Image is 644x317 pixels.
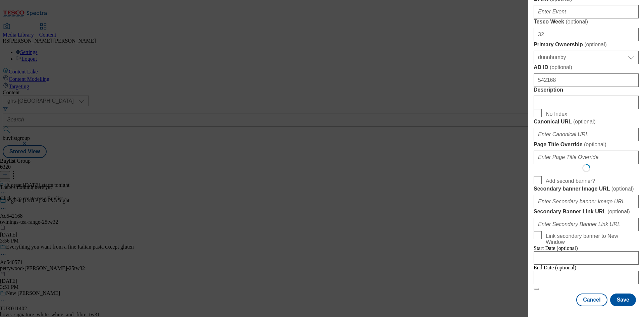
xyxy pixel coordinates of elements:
label: Secondary banner Image URL [534,186,639,192]
span: Link secondary banner to New Window [546,233,636,245]
span: ( optional ) [550,64,572,70]
input: Enter Description [534,96,639,109]
span: Start Date (optional) [534,245,578,251]
input: Enter Date [534,271,639,284]
button: Save [610,294,636,306]
span: ( optional ) [611,186,634,192]
label: Secondary Banner Link URL [534,208,639,215]
input: Enter Secondary Banner Link URL [534,218,639,231]
input: Enter AD ID [534,73,639,87]
span: ( optional ) [584,142,606,147]
button: Cancel [576,294,607,306]
label: Page Title Override [534,141,639,148]
label: Canonical URL [534,118,639,125]
input: Enter Page Title Override [534,151,639,164]
input: Enter Secondary banner Image URL [534,195,639,208]
span: ( optional ) [607,209,630,214]
span: ( optional ) [566,19,588,24]
input: Enter Canonical URL [534,128,639,141]
input: Enter Event [534,5,639,18]
span: ( optional ) [573,119,596,124]
span: End Date (optional) [534,265,576,270]
input: Enter Date [534,251,639,265]
label: AD ID [534,64,639,71]
label: Tesco Week [534,18,639,25]
label: Primary Ownership [534,41,639,48]
span: ( optional ) [584,42,607,47]
label: Description [534,87,639,93]
span: Add second banner? [546,178,595,184]
input: Enter Tesco Week [534,28,639,41]
span: No Index [546,111,567,117]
